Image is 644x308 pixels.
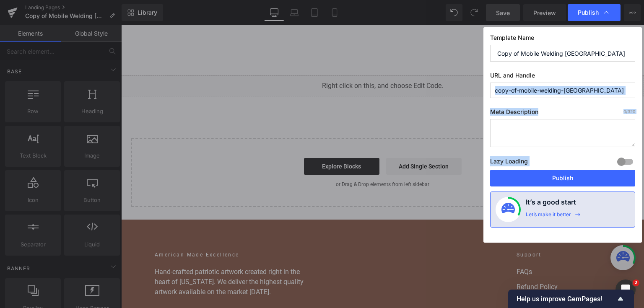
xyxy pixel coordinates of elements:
button: Publish [490,170,635,186]
div: Let’s make it better [526,211,571,222]
a: Refund Policy [395,257,489,267]
label: Lazy Loading [490,156,528,170]
button: Show survey - Help us improve GemPages! [517,294,626,304]
span: Publish [578,9,599,16]
img: onboarding-status.svg [501,203,515,216]
span: 2 [633,280,639,286]
span: 0 [623,109,626,114]
a: Explore Blocks [183,133,258,150]
label: Meta Description [490,108,635,119]
span: Help us improve GemPages! [517,295,615,303]
h4: It’s a good start [526,197,576,211]
h2: American-Made Excellence [34,226,193,233]
h2: Support [395,226,489,233]
iframe: Intercom live chat [615,280,636,300]
label: URL and Handle [490,72,635,83]
a: Add Single Section [265,133,340,150]
p: or Drag & Drop elements from left sidebar [23,156,500,162]
a: Privacy Policy [395,272,489,282]
a: FAQs [395,242,489,252]
span: /320 [623,109,635,114]
p: Hand-crafted patriotic artwork created right in the heart of [US_STATE]. We deliver the highest q... [34,242,193,272]
label: Template Name [490,34,635,45]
